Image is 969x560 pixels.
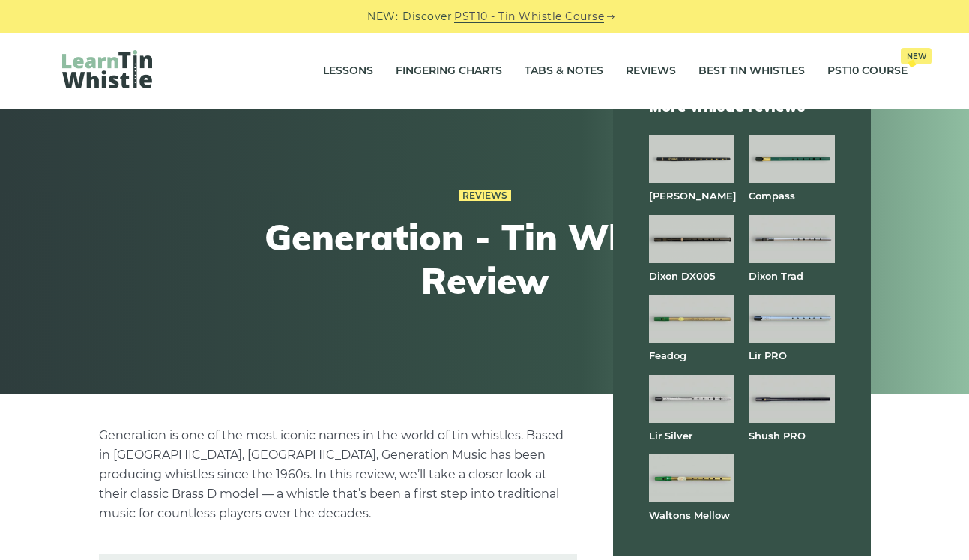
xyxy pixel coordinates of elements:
[649,215,734,263] img: Dixon DX005 tin whistle full front view
[649,349,686,361] a: Feadog
[525,52,603,90] a: Tabs & Notes
[649,430,692,442] a: Lir Silver
[698,52,805,90] a: Best Tin Whistles
[749,349,787,361] a: Lir PRO
[827,52,908,90] a: PST10 CourseNew
[749,295,834,343] img: Lir PRO aluminum tin whistle full front view
[649,270,716,282] a: Dixon DX005
[649,190,737,202] a: [PERSON_NAME]
[62,50,152,88] img: LearnTinWhistle.com
[649,454,734,502] img: Waltons Mellow tin whistle full front view
[626,52,676,90] a: Reviews
[649,375,734,423] img: Lir Silver tin whistle full front view
[901,48,932,64] span: New
[749,215,834,263] img: Dixon Trad tin whistle full front view
[99,426,577,523] p: Generation is one of the most iconic names in the world of tin whistles. Based in [GEOGRAPHIC_DAT...
[323,52,373,90] a: Lessons
[749,430,806,442] a: Shush PRO
[649,295,734,343] img: Feadog brass tin whistle full front view
[209,216,761,302] h1: Generation - Tin Whistle Review
[749,190,795,202] a: Compass
[459,190,511,202] a: Reviews
[396,52,502,90] a: Fingering Charts
[649,509,730,521] a: Waltons Mellow
[749,270,803,282] a: Dixon Trad
[749,375,834,423] img: Shuh PRO tin whistle full front view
